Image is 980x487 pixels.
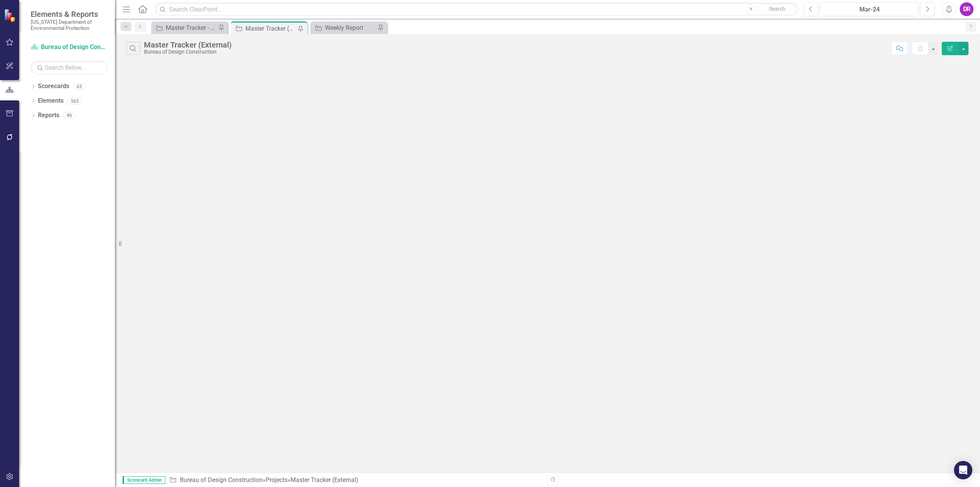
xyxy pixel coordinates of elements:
[169,476,542,485] div: » »
[155,3,798,16] input: Search ClearPoint...
[820,2,918,16] button: Mar-24
[38,97,64,105] a: Elements
[245,24,296,33] div: Master Tracker (External)
[823,5,916,14] div: Mar-24
[38,111,59,120] a: Reports
[758,4,796,15] button: Search
[31,10,107,19] span: Elements & Reports
[266,476,287,484] a: Projects
[3,8,18,23] img: ClearPoint Strategy
[31,61,107,74] input: Search Below...
[180,476,263,484] a: Bureau of Design Construction
[312,23,376,33] a: Weekly Report
[769,6,786,12] span: Search
[31,19,107,31] small: [US_STATE] Department of Environmental Protection
[325,23,376,33] div: Weekly Report
[31,43,107,52] a: Bureau of Design Construction
[63,112,75,119] div: 46
[144,49,232,55] div: Bureau of Design Construction
[166,23,216,33] div: Master Tracker - Current User
[73,83,85,90] div: 63
[954,461,972,479] div: Open Intercom Messenger
[38,82,69,91] a: Scorecards
[960,2,973,16] button: DR
[144,41,232,49] div: Master Tracker (External)
[291,476,358,484] div: Master Tracker (External)
[122,476,165,484] span: Scorecard Admin
[153,23,216,33] a: Master Tracker - Current User
[67,98,82,104] div: 565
